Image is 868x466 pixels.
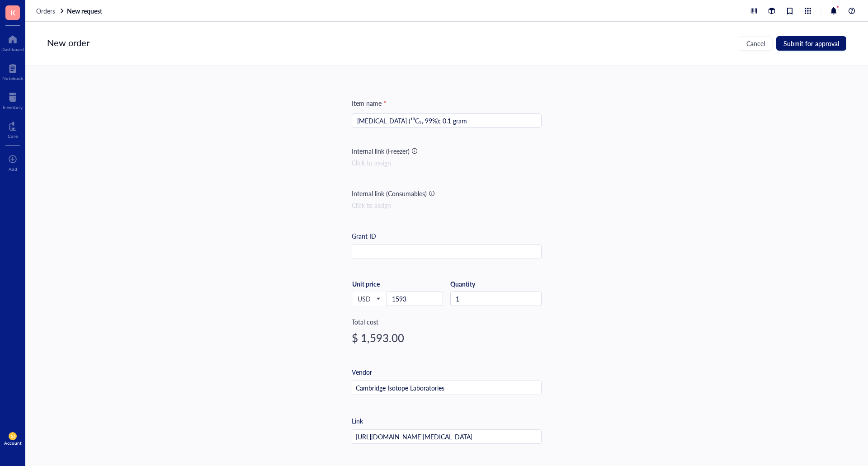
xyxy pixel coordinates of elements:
[2,61,23,81] a: Notebook
[4,440,22,446] div: Account
[352,200,542,210] div: Click to assign
[36,7,65,15] a: Orders
[47,36,90,51] div: New order
[8,119,18,139] a: Core
[352,146,410,156] div: Internal link (Freezer)
[352,280,409,288] div: Unit price
[450,280,542,288] div: Quantity
[352,158,542,168] div: Click to assign
[776,36,846,51] button: Submit for approval
[67,7,104,15] a: New request
[10,7,15,18] span: K
[8,133,18,139] div: Core
[739,36,773,51] button: Cancel
[1,47,24,52] div: Dashboard
[2,75,23,81] div: Notebook
[9,166,17,172] div: Add
[352,188,427,198] div: Internal link (Consumables)
[783,40,839,47] span: Submit for approval
[352,98,386,108] div: Item name
[358,295,380,303] span: USD
[36,6,55,15] span: Orders
[352,231,376,241] div: Grant ID
[352,367,372,377] div: Vendor
[11,433,15,439] span: SJ
[352,317,542,327] div: Total cost
[1,32,24,52] a: Dashboard
[352,416,363,426] div: Link
[352,330,542,345] div: $ 1,593.00
[3,104,23,110] div: Inventory
[746,40,765,47] span: Cancel
[3,90,23,110] a: Inventory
